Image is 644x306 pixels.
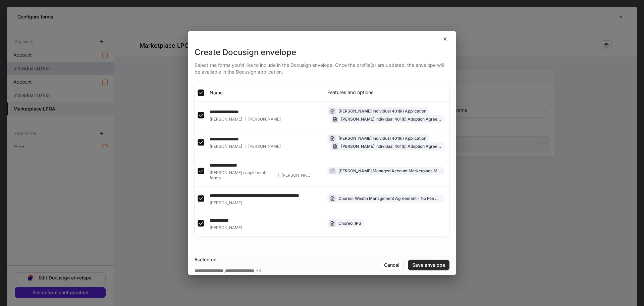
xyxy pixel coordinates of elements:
span: +3 [256,267,262,274]
div: Save envelope [412,263,445,267]
button: Save envelope [408,260,449,270]
span: Name [210,89,223,96]
span: [PERSON_NAME] [248,144,281,149]
div: [PERSON_NAME] Individual 401(k) Application [338,135,426,141]
div: [PERSON_NAME] supplemental forms [210,170,311,181]
div: [PERSON_NAME] [210,144,281,149]
th: Features and options [322,83,449,101]
div: [PERSON_NAME] Individual 401(k) Adoption Agreement (REG30724-07) [341,143,441,149]
div: Cancel [384,263,399,267]
button: Cancel [380,260,404,270]
div: , , [195,267,262,274]
div: Select the forms you'd like to include in the Docusign envelope. Once the profile(s) are updated,... [195,58,449,75]
span: [PERSON_NAME] [210,200,242,206]
div: 5 selected [195,256,380,263]
div: Choreo: IPS [338,220,361,226]
div: [PERSON_NAME] Managed Account Marketplace Money Manager Limited Power of Attorney (LPOA) [338,168,441,174]
span: [PERSON_NAME] [281,173,311,178]
span: [PERSON_NAME] [248,117,281,122]
div: [PERSON_NAME] Individual 401(k) Application [338,108,426,114]
div: Choreo: Wealth Management Agreement - No Fee Schedule [338,195,441,202]
div: [PERSON_NAME] [210,117,281,122]
div: [PERSON_NAME] Individual 401(k) Adoption Agreement (REG30724-07) [341,116,441,122]
div: Create Docusign envelope [195,47,449,58]
span: [PERSON_NAME] [210,225,242,230]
